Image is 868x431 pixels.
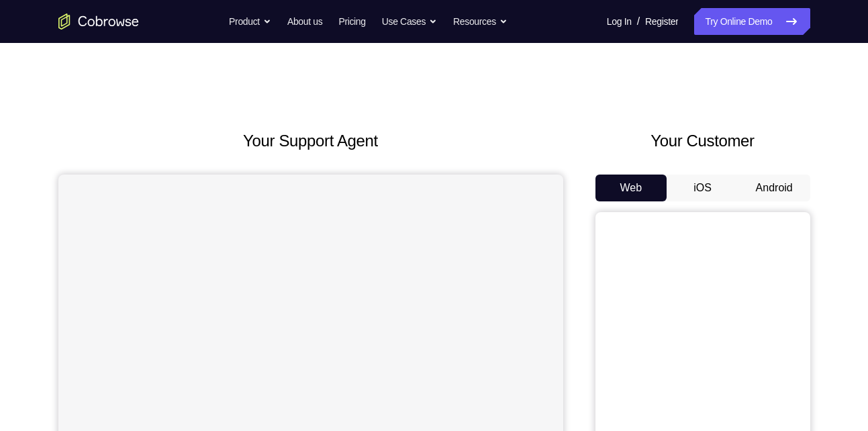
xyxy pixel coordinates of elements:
[595,129,810,153] h2: Your Customer
[667,175,738,201] button: iOS
[382,8,437,35] button: Use Cases
[637,13,640,30] span: /
[645,8,678,35] a: Register
[287,8,322,35] a: About us
[738,175,810,201] button: Android
[694,8,810,35] a: Try Online Demo
[58,13,139,30] a: Go to the home page
[607,8,632,35] a: Log In
[595,175,667,201] button: Web
[58,129,563,153] h2: Your Support Agent
[229,8,271,35] button: Product
[338,8,365,35] a: Pricing
[453,8,508,35] button: Resources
